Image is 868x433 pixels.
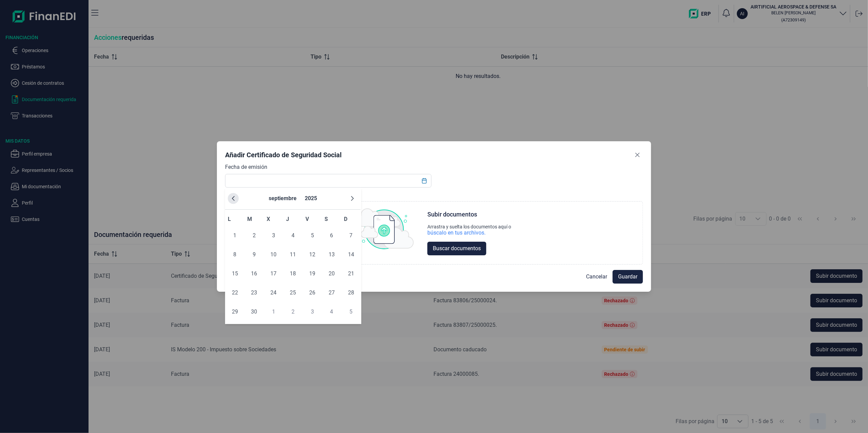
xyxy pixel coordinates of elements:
[325,286,338,300] span: 27
[322,283,342,302] td: 27/09/2025
[632,149,643,160] button: Close
[586,273,607,281] span: Cancelar
[344,267,358,280] span: 21
[264,302,283,321] td: 01/10/2025
[247,216,252,222] span: M
[344,216,347,222] span: D
[286,216,289,222] span: J
[286,248,300,261] span: 11
[264,245,283,264] td: 10/09/2025
[267,305,280,319] span: 1
[325,267,338,280] span: 20
[305,286,319,300] span: 26
[283,245,303,264] td: 11/09/2025
[341,302,361,321] td: 05/10/2025
[344,229,358,242] span: 7
[322,226,342,245] td: 06/09/2025
[244,264,264,283] td: 16/09/2025
[228,305,242,319] span: 29
[286,267,300,280] span: 18
[618,273,637,281] span: Guardar
[305,216,309,222] span: V
[305,267,319,280] span: 19
[228,229,242,242] span: 1
[228,267,242,280] span: 15
[264,283,283,302] td: 24/09/2025
[344,248,358,261] span: 14
[228,216,231,222] span: L
[341,226,361,245] td: 07/09/2025
[244,302,264,321] td: 30/09/2025
[283,226,303,245] td: 04/09/2025
[305,229,319,242] span: 5
[322,264,342,283] td: 20/09/2025
[267,267,280,280] span: 17
[267,248,280,261] span: 10
[302,190,320,207] button: Choose Year
[427,224,511,229] div: Arrastra y suelta los documentos aquí o
[248,267,261,280] span: 16
[325,229,338,242] span: 6
[341,245,361,264] td: 14/09/2025
[264,226,283,245] td: 03/09/2025
[325,305,338,319] span: 4
[427,210,477,219] div: Subir documentos
[613,270,643,284] button: Guardar
[303,302,322,321] td: 03/10/2025
[322,245,342,264] td: 13/09/2025
[283,283,303,302] td: 25/09/2025
[248,229,261,242] span: 2
[267,286,280,300] span: 24
[418,175,431,187] button: Choose Date
[341,283,361,302] td: 28/09/2025
[286,286,300,300] span: 25
[248,286,261,300] span: 23
[283,264,303,283] td: 18/09/2025
[286,305,300,319] span: 2
[305,305,319,319] span: 3
[225,163,267,171] label: Fecha de emisión
[305,248,319,261] span: 12
[347,193,358,204] button: Next Month
[427,229,486,236] div: búscalo en tus archivos.
[225,226,244,245] td: 01/09/2025
[244,226,264,245] td: 02/09/2025
[264,264,283,283] td: 17/09/2025
[228,193,239,204] button: Previous Month
[248,305,261,319] span: 30
[225,302,244,321] td: 29/09/2025
[228,286,242,300] span: 22
[303,264,322,283] td: 19/09/2025
[244,283,264,302] td: 23/09/2025
[267,229,280,242] span: 3
[433,244,481,253] span: Buscar documentos
[303,283,322,302] td: 26/09/2025
[344,305,358,319] span: 5
[303,245,322,264] td: 12/09/2025
[427,229,511,236] div: búscalo en tus archivos.
[357,208,414,249] img: upload img
[286,229,300,242] span: 4
[427,242,486,255] button: Buscar documentos
[341,264,361,283] td: 21/09/2025
[283,302,303,321] td: 02/10/2025
[344,286,358,300] span: 28
[266,190,299,207] button: Choose Month
[322,302,342,321] td: 04/10/2025
[228,248,242,261] span: 8
[225,188,361,324] div: Choose Date
[244,245,264,264] td: 09/09/2025
[248,248,261,261] span: 9
[225,150,342,160] div: Añadir Certificado de Seguridad Social
[225,245,244,264] td: 08/09/2025
[225,264,244,283] td: 15/09/2025
[303,226,322,245] td: 05/09/2025
[325,216,328,222] span: S
[225,283,244,302] td: 22/09/2025
[581,270,613,284] button: Cancelar
[267,216,270,222] span: X
[325,248,338,261] span: 13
